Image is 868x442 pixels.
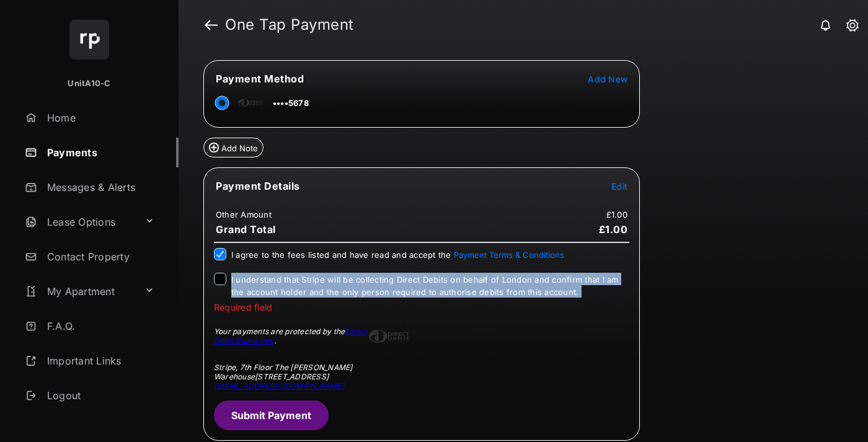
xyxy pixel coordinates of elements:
button: Submit Payment [214,400,329,430]
p: UnitA10-C [68,77,110,90]
a: [EMAIL_ADDRESS][DOMAIN_NAME] [214,381,344,391]
a: F.A.Q. [20,311,179,341]
button: Edit [611,180,627,192]
img: svg+xml;base64,PHN2ZyB4bWxucz0iaHR0cDovL3d3dy53My5vcmcvMjAwMC9zdmciIHdpZHRoPSI2NCIgaGVpZ2h0PSI2NC... [69,20,109,60]
strong: One Tap Payment [225,17,354,32]
td: Other Amount [215,209,272,220]
span: ••••5678 [273,98,309,108]
span: Edit [611,181,627,192]
button: I agree to the fees listed and have read and accept the [454,250,564,260]
td: £1.00 [606,209,628,220]
div: Stripe, 7th Floor The [PERSON_NAME] Warehouse [STREET_ADDRESS] [214,363,369,391]
span: Add New [588,74,627,84]
span: Payment Details [216,180,300,192]
a: Logout [20,381,179,410]
a: Payments [20,138,179,167]
button: Add New [588,73,627,85]
span: Required field [214,302,272,312]
a: Lease Options [20,207,139,237]
a: My Apartment [20,276,139,306]
span: I understand that Stripe will be collecting Direct Debits on behalf of London and confirm that I ... [231,275,619,297]
a: Home [20,103,179,133]
span: Payment Method [216,73,304,85]
span: Grand Total [216,223,276,236]
a: Important Links [20,346,159,376]
a: Contact Property [20,242,179,272]
div: Your payments are protected by the . [214,327,369,345]
a: Direct Debit Guarantee [214,327,368,345]
a: Messages & Alerts [20,172,179,202]
span: I agree to the fees listed and have read and accept the [231,250,564,260]
span: £1.00 [599,223,628,236]
button: Add Note [203,138,263,157]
